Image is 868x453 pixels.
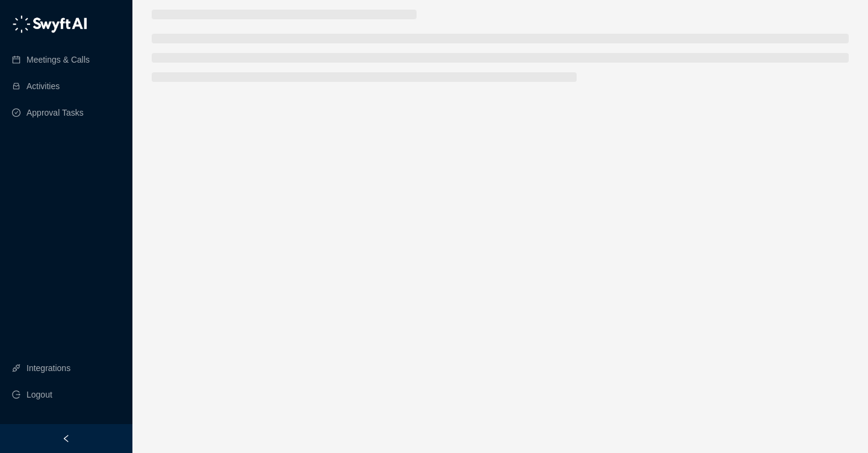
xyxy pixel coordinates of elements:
[12,390,20,399] span: logout
[62,434,70,443] span: left
[12,15,87,33] img: logo-05li4sbe.png
[26,356,70,380] a: Integrations
[26,101,84,125] a: Approval Tasks
[26,383,52,407] span: Logout
[26,74,60,98] a: Activities
[26,48,90,72] a: Meetings & Calls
